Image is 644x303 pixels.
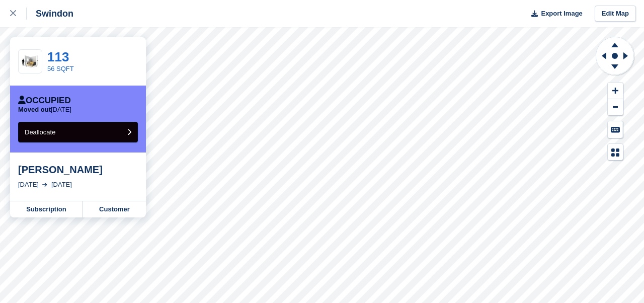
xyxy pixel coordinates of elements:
div: Occupied [18,96,71,106]
span: Moved out [18,106,51,113]
div: Swindon [27,8,73,20]
button: Deallocate [18,122,138,142]
button: Zoom In [608,83,623,99]
a: Customer [83,201,146,217]
div: [PERSON_NAME] [18,164,138,176]
button: Export Image [525,6,583,22]
button: Keyboard Shortcuts [608,121,623,138]
img: 50.jpg [19,53,42,70]
a: Edit Map [595,6,636,22]
span: Export Image [541,9,582,19]
div: [DATE] [51,180,72,190]
a: Subscription [10,201,83,217]
a: 56 SQFT [47,65,74,72]
a: 113 [47,49,69,64]
button: Map Legend [608,144,623,161]
span: Deallocate [25,128,55,136]
p: [DATE] [18,106,71,114]
img: arrow-right-light-icn-cde0832a797a2874e46488d9cf13f60e5c3a73dbe684e267c42b8395dfbc2abf.svg [42,183,47,187]
div: [DATE] [18,180,39,190]
button: Zoom Out [608,99,623,116]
